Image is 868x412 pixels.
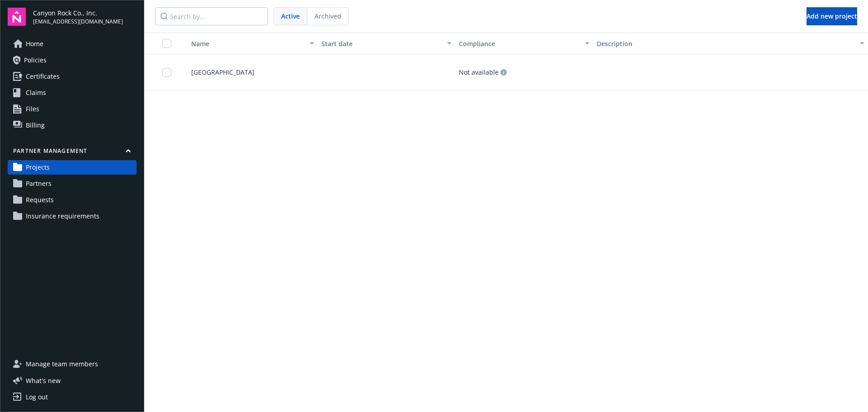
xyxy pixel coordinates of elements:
[162,68,171,77] input: Toggle Row Selected
[26,160,50,175] span: Projects
[33,18,123,26] span: [EMAIL_ADDRESS][DOMAIN_NAME]
[8,147,137,158] button: Partner management
[8,37,137,51] a: Home
[33,8,123,18] span: Canyon Rock Co., Inc.
[459,39,579,48] div: Compliance
[184,39,304,48] div: Toggle SortBy
[8,176,137,191] a: Partners
[455,33,593,54] button: Compliance
[597,39,854,48] div: Description
[184,67,255,77] span: [GEOGRAPHIC_DATA]
[26,209,99,223] span: Insurance requirements
[26,85,46,100] span: Claims
[26,69,60,84] span: Certificates
[184,39,304,48] div: Name
[26,390,48,404] div: Log out
[26,118,45,133] span: Billing
[26,176,52,191] span: Partners
[8,102,137,116] a: Files
[459,69,507,76] div: Not available
[24,53,47,67] span: Policies
[26,376,61,385] span: What ' s new
[162,39,171,48] input: Select all
[26,102,39,116] span: Files
[26,193,54,207] span: Requests
[593,33,868,54] button: Description
[26,357,98,371] span: Manage team members
[8,8,26,26] img: navigator-logo.svg
[281,11,300,21] span: Active
[321,39,442,48] div: Start date
[33,8,137,26] button: Canyon Rock Co., Inc.[EMAIL_ADDRESS][DOMAIN_NAME]
[8,69,137,84] a: Certificates
[8,118,137,133] a: Billing
[318,33,455,54] button: Start date
[8,85,137,100] a: Claims
[8,209,137,223] a: Insurance requirements
[8,160,137,175] a: Projects
[8,53,137,67] a: Policies
[315,11,341,21] span: Archived
[8,357,137,371] a: Manage team members
[8,193,137,207] a: Requests
[155,7,268,25] input: Search by...
[8,376,75,385] button: What's new
[26,37,43,51] span: Home
[807,12,857,20] span: Add new project
[807,7,857,25] button: Add new project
